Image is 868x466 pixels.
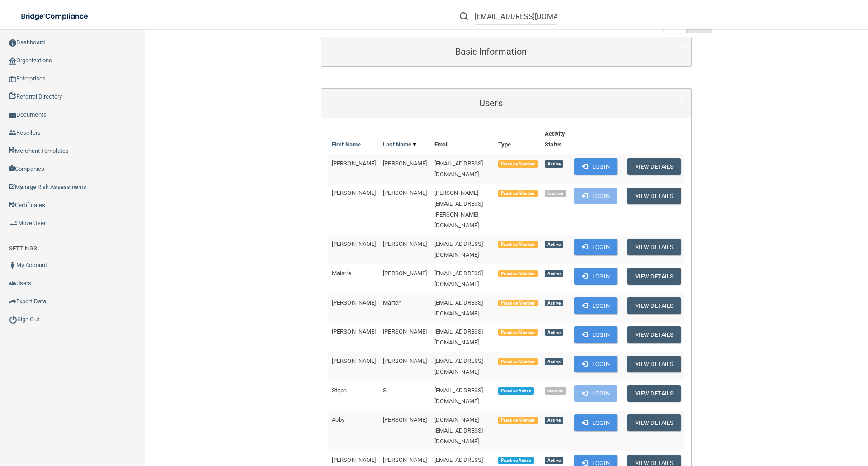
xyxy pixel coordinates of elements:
label: SETTINGS [9,243,37,254]
img: bridge_compliance_login_screen.278c3ca4.svg [14,7,97,26]
img: ic_dashboard_dark.d01f4a41.png [9,39,16,47]
button: View Details [627,188,681,204]
img: ic_power_dark.7ecde6b1.png [9,315,17,324]
button: Login [574,188,617,204]
span: [PERSON_NAME] [332,328,376,335]
span: [PERSON_NAME] [383,270,427,277]
button: View Details [627,356,681,372]
img: icon-documents.8dae5593.png [9,112,16,119]
span: Active [545,270,563,278]
span: Practice Member [498,160,538,168]
button: Login [574,356,617,372]
span: [PERSON_NAME] [332,160,376,167]
button: View Details [627,297,681,314]
span: Active [545,329,563,336]
span: [PERSON_NAME] [332,299,376,306]
span: Practice Admin [498,457,534,464]
button: Login [574,297,617,314]
span: [EMAIL_ADDRESS][DOMAIN_NAME] [434,299,483,317]
span: [PERSON_NAME] [383,160,427,167]
span: Practice Member [498,329,538,336]
span: Practice Member [498,300,538,307]
span: [PERSON_NAME] [332,457,376,463]
button: View Details [627,268,681,285]
span: [PERSON_NAME] [383,189,427,196]
img: icon-export.b9366987.png [9,298,16,305]
span: [PERSON_NAME] [332,358,376,364]
span: Active [545,160,563,168]
span: [EMAIL_ADDRESS][DOMAIN_NAME] [434,387,483,405]
th: Type [495,125,541,154]
span: [PERSON_NAME] [332,240,376,247]
span: Inactive [545,190,566,197]
span: [EMAIL_ADDRESS][DOMAIN_NAME] [434,328,483,346]
button: View Details [627,326,681,343]
span: Active [545,300,563,307]
img: ic_reseller.de258add.png [9,129,16,137]
span: [DOMAIN_NAME][EMAIL_ADDRESS][DOMAIN_NAME] [434,416,483,445]
span: Malarie [332,270,351,277]
button: Login [574,414,617,431]
button: Login [574,239,617,255]
span: Steph [332,387,347,394]
span: Practice Admin [498,387,534,395]
img: ic_user_dark.df1a06c3.png [9,262,16,269]
button: View Details [627,385,681,402]
img: briefcase.64adab9b.png [9,219,18,228]
img: organization-icon.f8decf85.png [9,57,16,65]
a: First Name [332,139,361,150]
span: S [383,387,387,394]
th: Email [431,125,495,154]
a: Users [328,93,684,113]
span: Active [545,457,563,464]
button: View Details [627,239,681,255]
span: Practice Member [498,241,538,248]
span: [PERSON_NAME] [332,189,376,196]
img: icon-users.e205127d.png [9,280,16,287]
h5: Users [328,98,654,108]
span: Practice Member [498,417,538,424]
span: Practice Member [498,190,538,197]
img: ic-search.3b580494.png [460,12,468,20]
button: Login [574,158,617,175]
span: [EMAIL_ADDRESS][DOMAIN_NAME] [434,160,483,178]
button: Login [574,385,617,402]
span: [EMAIL_ADDRESS][DOMAIN_NAME] [434,240,483,258]
span: Active [545,358,563,366]
span: Active [545,417,563,424]
span: [PERSON_NAME] [383,328,427,335]
img: enterprise.0d942306.png [9,76,16,82]
button: View Details [627,414,681,431]
span: [PERSON_NAME] [383,457,427,463]
span: Inactive [545,387,566,395]
span: [PERSON_NAME] [383,416,427,423]
a: Last Name [383,139,416,150]
button: Login [574,268,617,285]
button: Login [574,326,617,343]
th: Activity Status [541,125,571,154]
button: View Details [627,158,681,175]
span: Abby [332,416,344,423]
a: Basic Information [328,42,684,62]
input: Search [475,8,557,25]
span: [EMAIL_ADDRESS][DOMAIN_NAME] [434,358,483,375]
span: [PERSON_NAME] [383,240,427,247]
span: [PERSON_NAME] [383,358,427,364]
span: Practice Member [498,358,538,366]
span: [EMAIL_ADDRESS][DOMAIN_NAME] [434,270,483,287]
span: Marten [383,299,401,306]
span: Active [545,241,563,248]
span: [PERSON_NAME][EMAIL_ADDRESS][PERSON_NAME][DOMAIN_NAME] [434,189,483,229]
span: Practice Member [498,270,538,278]
h5: Basic Information [328,47,654,56]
